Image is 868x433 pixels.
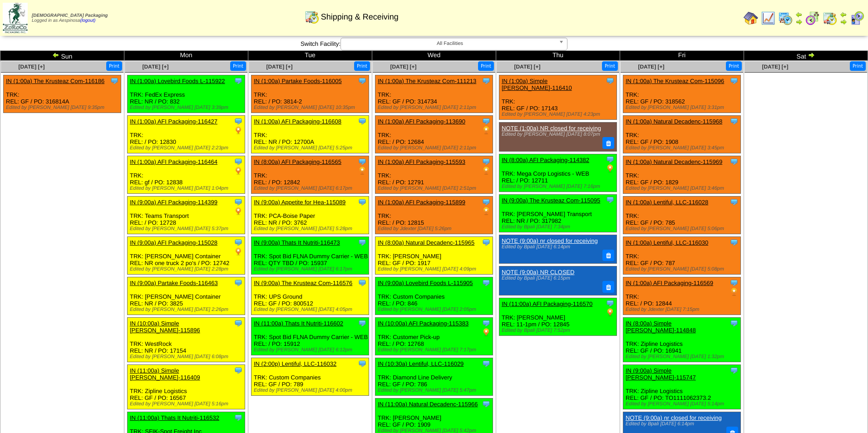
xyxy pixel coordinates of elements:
img: PO [234,126,243,135]
div: TRK: [PERSON_NAME] Container REL: NR one truck 2 po's / PO: 12742 [128,237,245,275]
img: arrowleft.gif [52,51,59,59]
div: TRK: REL: GF / PO: 785 [623,197,741,234]
div: TRK: [PERSON_NAME] REL: 11-1pm / PO: 12845 [499,298,617,335]
div: Edited by [PERSON_NAME] [DATE] 4:05pm [254,307,369,312]
a: [DATE] [+] [762,64,788,70]
div: Edited by [PERSON_NAME] [DATE] 5:06pm [626,226,740,231]
a: IN (10:00a) Simple [PERSON_NAME]-115896 [130,320,200,334]
a: IN (8:00a) Simple [PERSON_NAME]-114848 [626,320,696,334]
div: TRK: Teams Transport REL: / PO: 12728 [128,197,245,234]
a: IN (8:00a) AFI Packaging-116565 [254,158,341,165]
a: IN (9:00a) AFI Packaging-114399 [130,199,217,206]
img: Tooltip [482,117,491,126]
button: Print [726,61,742,71]
a: NOTE (9:00a) nr closed for receiving [502,237,598,244]
div: Edited by [PERSON_NAME] [DATE] 5:47pm [378,388,493,393]
img: Tooltip [730,319,739,328]
a: IN (9:00a) The Krusteaz Com-116576 [254,280,352,286]
td: Tue [248,51,372,61]
a: IN (1:00a) Simple [PERSON_NAME]-116410 [502,78,572,91]
img: PO [606,308,615,317]
a: IN (11:00a) AFI Packaging-116570 [502,300,592,307]
img: Tooltip [358,238,367,247]
a: IN (9:00a) AFI Packaging-115028 [130,239,217,246]
a: [DATE] [+] [266,64,292,70]
a: IN (9:00a) Thats It Nutriti-116473 [254,239,340,246]
div: Edited by [PERSON_NAME] [DATE] 2:11pm [378,105,493,110]
div: Edited by [PERSON_NAME] [DATE] 6:12pm [254,347,369,353]
div: Edited by [PERSON_NAME] [DATE] 6:08pm [130,354,245,359]
img: Tooltip [482,359,491,368]
div: TRK: UPS Ground REL: GF / PO: 800512 [252,277,369,315]
span: All Facilities [345,38,555,49]
button: Print [230,61,246,71]
td: Sat [744,51,868,61]
img: Tooltip [110,76,119,85]
div: TRK: REL: GF / PO: 1829 [623,156,741,194]
img: PO [482,328,491,337]
img: Tooltip [482,76,491,85]
a: IN (1:00a) Natural Decadenc-115968 [626,118,722,125]
img: Tooltip [234,319,243,328]
a: IN (1:00a) The Krusteaz Com-111213 [378,78,476,84]
div: Edited by Bpali [DATE] 6:15pm [502,276,612,281]
a: IN (1:00a) The Krusteaz Com-115096 [626,78,724,84]
img: Tooltip [482,319,491,328]
img: Tooltip [730,278,739,287]
img: PO [234,207,243,216]
td: Mon [124,51,248,61]
img: arrowleft.gif [795,11,803,18]
div: Edited by [PERSON_NAME] [DATE] 2:26pm [130,307,245,312]
img: Tooltip [234,197,243,207]
a: NOTE (1:00a) NR closed for receiving [502,125,601,132]
a: [DATE] [+] [638,64,664,70]
a: IN (9:00a) Partake Foods-116463 [130,280,218,286]
span: [DATE] [+] [18,64,44,70]
div: TRK: [PERSON_NAME] Container REL: NR / PO: 3825 [128,277,245,315]
button: Delete Note [602,250,614,261]
span: Shipping & Receiving [321,12,399,22]
div: TRK: [PERSON_NAME] Transport REL: NR / PO: 317982 [499,194,617,232]
a: IN (2:00p) Lentiful, LLC-116032 [254,360,336,367]
span: [DEMOGRAPHIC_DATA] Packaging [32,13,108,18]
div: TRK: REL: / PO: 12830 [128,116,245,153]
img: arrowright.gif [808,51,815,59]
div: Edited by [PERSON_NAME] [DATE] 4:00pm [254,388,369,393]
img: Tooltip [358,319,367,328]
div: Edited by [PERSON_NAME] [DATE] 9:35pm [6,105,121,110]
img: Tooltip [234,157,243,166]
img: PO [482,166,491,175]
div: Edited by [PERSON_NAME] [DATE] 4:09pm [378,266,493,272]
a: IN (8:00a) AFI Packaging-114382 [502,157,589,163]
div: Edited by [PERSON_NAME] [DATE] 7:16pm [502,184,616,189]
img: calendarblend.gif [805,11,820,25]
div: Edited by [PERSON_NAME] [DATE] 2:28pm [130,266,245,272]
img: Tooltip [730,238,739,247]
div: TRK: Zipline Logistics REL: GF / PO: 16567 [128,365,245,409]
a: IN (1:00a) AFI Packaging-116608 [254,118,341,125]
a: IN (1:00a) AFI Packaging-113690 [378,118,465,125]
div: TRK: REL: GF / PO: 316814A [4,75,121,113]
a: NOTE (9:00a) nr closed for receiving [626,414,722,421]
div: TRK: Custom Companies REL: GF / PO: 789 [252,358,369,396]
img: Tooltip [606,299,615,308]
div: Edited by [PERSON_NAME] [DATE] 2:11pm [378,145,493,151]
button: Print [850,61,866,71]
div: Edited by [PERSON_NAME] [DATE] 5:28pm [254,226,369,231]
div: Edited by [PERSON_NAME] [DATE] 4:23pm [502,112,616,117]
img: Tooltip [358,157,367,166]
a: IN (9:00a) Lovebird Foods L-115905 [378,280,473,286]
button: Print [354,61,370,71]
img: Tooltip [234,366,243,375]
img: Tooltip [482,238,491,247]
img: Tooltip [482,399,491,408]
a: IN (9:00a) Simple [PERSON_NAME]-115747 [626,367,696,381]
div: Edited by [PERSON_NAME] [DATE] 8:07pm [502,132,612,137]
img: Tooltip [234,117,243,126]
div: Edited by Bpali [DATE] 6:14pm [626,421,736,427]
div: Edited by [PERSON_NAME] [DATE] 2:05pm [378,307,493,312]
img: PO [730,287,739,296]
img: PO [234,166,243,175]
